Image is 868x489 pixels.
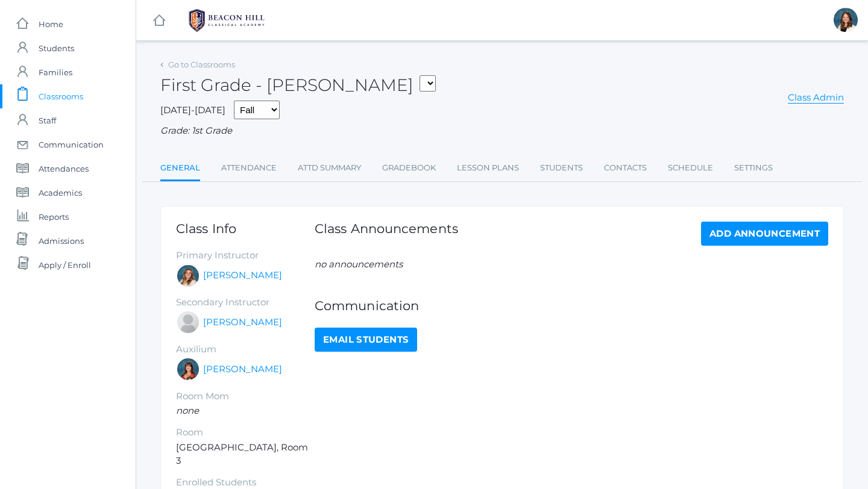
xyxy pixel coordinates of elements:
[457,156,519,180] a: Lesson Plans
[39,181,82,205] span: Academics
[298,156,361,180] a: Attd Summary
[734,156,773,180] a: Settings
[39,108,56,132] span: Staff
[221,156,277,180] a: Attendance
[160,156,200,182] a: General
[203,269,282,282] a: [PERSON_NAME]
[39,253,91,277] span: Apply / Enroll
[160,76,436,95] h2: First Grade - [PERSON_NAME]
[176,478,315,488] h5: Enrolled Students
[181,5,272,36] img: 1_BHCALogos-05.png
[160,124,844,138] div: Grade: 1st Grade
[315,222,458,243] h1: Class Announcements
[176,251,315,261] h5: Primary Instructor
[315,258,403,270] em: no announcements
[176,391,315,402] h5: Room Mom
[788,92,844,104] a: Class Admin
[39,60,72,84] span: Families
[203,363,282,376] a: [PERSON_NAME]
[39,132,104,157] span: Communication
[176,297,315,308] h5: Secondary Instructor
[315,299,828,313] h1: Communication
[39,36,74,60] span: Students
[39,205,69,229] span: Reports
[176,310,200,334] div: Jaimie Watson
[176,357,200,381] div: Heather Wallock
[540,156,583,180] a: Students
[39,12,63,36] span: Home
[168,60,235,69] a: Go to Classrooms
[701,222,828,246] a: Add Announcement
[382,156,436,180] a: Gradebook
[203,316,282,329] a: [PERSON_NAME]
[668,156,713,180] a: Schedule
[315,328,417,352] a: Email Students
[604,156,647,180] a: Contacts
[176,405,199,416] em: none
[160,104,225,116] span: [DATE]-[DATE]
[39,84,83,108] span: Classrooms
[834,8,858,32] div: Teresa Deutsch
[39,229,84,253] span: Admissions
[39,157,89,181] span: Attendances
[176,428,315,438] h5: Room
[176,344,315,355] h5: Auxilium
[176,264,200,288] div: Liv Barber
[176,222,315,235] h1: Class Info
